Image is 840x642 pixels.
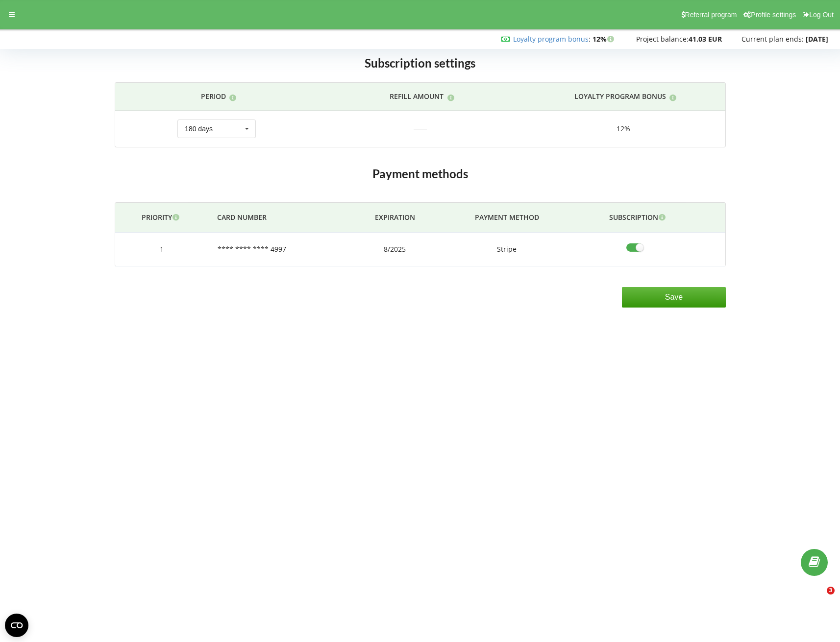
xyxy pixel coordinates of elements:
span: : [513,34,591,44]
td: 1 [115,233,208,266]
td: 8/2025 [350,233,440,266]
span: Log Out [809,11,834,19]
i: Money will be debited from the active card with the highest priority (the larger the number, the ... [172,213,180,219]
strong: 12% [593,34,617,44]
span: Project balance: [636,34,689,44]
button: Open CMP widget [5,614,28,637]
span: Referral program [685,11,737,19]
i: The card linked to extending Ringostat services will be charged once the subscription has ended, ... [658,213,667,219]
iframe: Intercom live chat [807,587,830,610]
div: 180 days [185,125,213,132]
a: Loyalty program bonus [513,34,589,44]
input: Save [622,287,725,308]
span: Current plan ends: [741,34,804,44]
th: Payment method [440,203,574,233]
td: Stripe [440,233,574,266]
h2: Subscription settings [115,51,726,76]
th: Priority [115,203,208,233]
h2: Payment methods [115,166,726,182]
th: Subscription [574,203,703,233]
p: Refill amount [390,92,444,101]
strong: 41.03 EUR [689,34,722,44]
span: 3 [827,587,835,594]
div: 12% [531,124,716,134]
p: Loyalty program bonus [574,92,666,101]
th: Card number [208,203,350,233]
th: Expiration [350,203,440,233]
p: Period [201,92,226,101]
span: Profile settings [751,11,796,19]
strong: [DATE] [806,34,828,44]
